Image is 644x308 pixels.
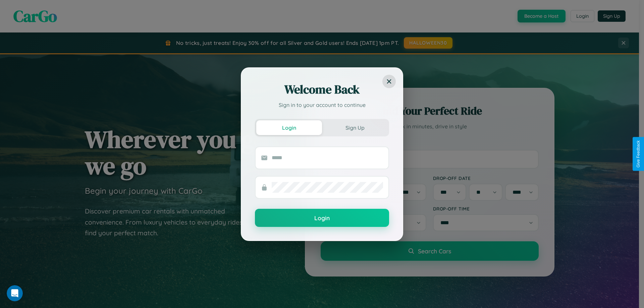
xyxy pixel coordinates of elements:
[255,209,389,227] button: Login
[7,285,23,301] iframe: Intercom live chat
[322,120,388,135] button: Sign Up
[255,101,389,109] p: Sign in to your account to continue
[255,81,389,98] h2: Welcome Back
[256,120,322,135] button: Login
[636,140,641,168] div: Give Feedback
